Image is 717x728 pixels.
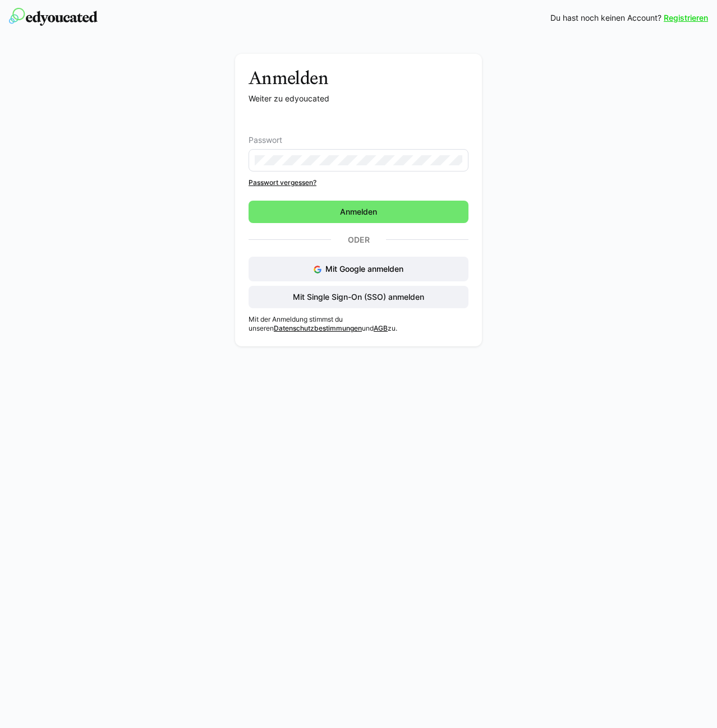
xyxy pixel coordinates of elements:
button: Mit Single Sign-On (SSO) anmelden [249,286,468,308]
span: Mit Google anmelden [325,264,403,273]
p: Weiter zu edyoucated [249,93,468,104]
p: Mit der Anmeldung stimmst du unseren und zu. [249,315,468,333]
a: AGB [374,324,388,332]
button: Mit Google anmelden [249,257,468,281]
a: Datenschutzbestimmungen [274,324,362,332]
a: Passwort vergessen? [249,178,468,187]
span: Mit Single Sign-On (SSO) anmelden [291,291,426,303]
img: edyoucated [9,8,98,26]
a: Registrieren [664,12,708,24]
span: Du hast noch keinen Account? [550,12,661,24]
button: Anmelden [249,201,468,223]
span: Passwort [249,136,282,145]
h3: Anmelden [249,67,468,89]
p: Oder [331,232,386,248]
span: Anmelden [338,206,379,217]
